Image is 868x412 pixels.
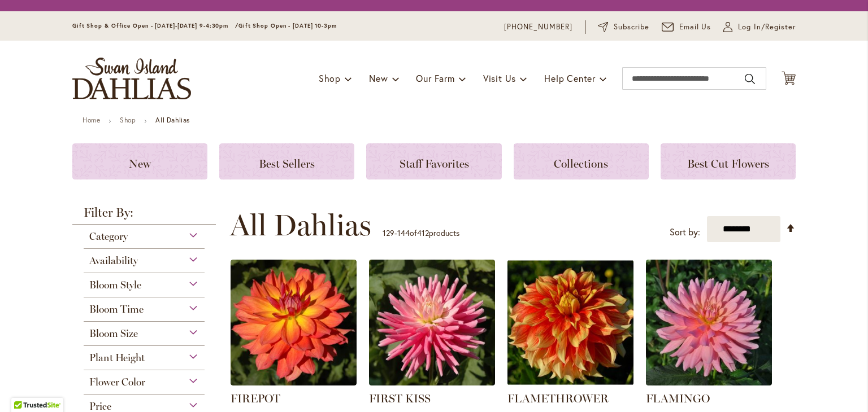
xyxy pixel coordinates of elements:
[646,377,772,388] a: FLAMINGO
[504,21,572,33] a: [PHONE_NUMBER]
[544,72,596,84] span: Help Center
[366,143,501,179] a: Staff Favorites
[646,260,772,385] img: FLAMINGO
[369,260,495,385] img: FIRST KISS
[89,376,145,388] span: Flower Color
[369,72,388,84] span: New
[219,143,354,179] a: Best Sellers
[369,392,431,405] a: FIRST KISS
[231,392,280,405] a: FIREPOT
[155,116,190,124] strong: All Dahlias
[598,21,649,33] a: Subscribe
[507,260,633,385] img: FLAMETHROWER
[89,255,138,267] span: Availability
[89,230,128,243] span: Category
[554,157,608,170] span: Collections
[89,303,144,315] span: Bloom Time
[646,392,710,405] a: FLAMINGO
[259,157,315,170] span: Best Sellers
[614,21,649,33] span: Subscribe
[72,22,238,29] span: Gift Shop & Office Open - [DATE]-[DATE] 9-4:30pm /
[416,72,454,84] span: Our Farm
[507,377,633,388] a: FLAMETHROWER
[383,227,394,238] span: 129
[129,157,151,170] span: New
[238,22,337,29] span: Gift Shop Open - [DATE] 10-3pm
[679,21,711,33] span: Email Us
[670,222,700,243] label: Sort by:
[662,21,711,33] a: Email Us
[483,72,516,84] span: Visit Us
[738,21,796,33] span: Log In/Register
[369,377,495,388] a: FIRST KISS
[120,116,136,124] a: Shop
[507,392,609,405] a: FLAMETHROWER
[89,327,138,340] span: Bloom Size
[89,279,141,291] span: Bloom Style
[400,157,469,170] span: Staff Favorites
[231,260,357,385] img: FIREPOT
[514,143,649,179] a: Collections
[72,58,191,99] a: store logo
[72,143,207,179] a: New
[383,224,459,242] p: - of products
[687,157,769,170] span: Best Cut Flowers
[319,72,341,84] span: Shop
[230,208,371,242] span: All Dahlias
[661,143,796,179] a: Best Cut Flowers
[723,21,796,33] a: Log In/Register
[83,116,100,124] a: Home
[231,377,357,388] a: FIREPOT
[417,227,429,238] span: 412
[89,352,145,364] span: Plant Height
[72,207,216,225] strong: Filter By:
[397,227,410,238] span: 144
